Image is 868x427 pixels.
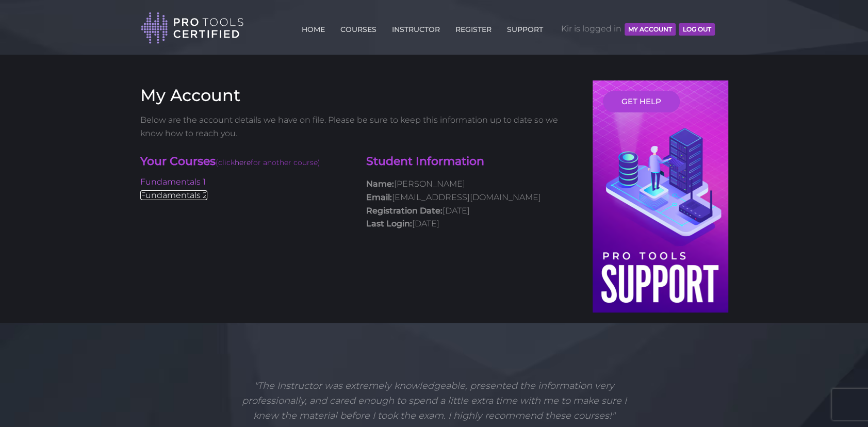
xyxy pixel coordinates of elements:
a: SUPPORT [504,19,546,36]
strong: Email: [366,192,392,202]
button: Log Out [679,23,714,36]
a: REGISTER [453,19,494,36]
h4: Student Information [366,154,577,170]
h3: My Account [140,86,578,105]
span: Kir is logged in [561,13,715,44]
strong: Last Login: [366,219,412,228]
p: [PERSON_NAME] [EMAIL_ADDRESS][DOMAIN_NAME] [DATE] [DATE] [366,177,577,230]
a: INSTRUCTOR [389,19,443,36]
a: Fundamentals 1 [140,177,206,187]
a: here [235,158,251,167]
strong: Name: [366,179,394,189]
h4: Your Courses [140,154,351,171]
strong: Registration Date: [366,206,443,216]
a: COURSES [338,19,379,36]
p: "The Instructor was extremely knowledgeable, presented the information very professionally, and c... [228,379,640,423]
a: Fundamentals 2 [140,190,207,200]
a: HOME [299,19,327,36]
span: (click for another course) [216,158,320,167]
a: GET HELP [603,91,680,112]
button: MY ACCOUNT [625,23,676,36]
img: Pro Tools Certified Logo [141,11,244,45]
p: Below are the account details we have on file. Please be sure to keep this information up to date... [140,113,578,140]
